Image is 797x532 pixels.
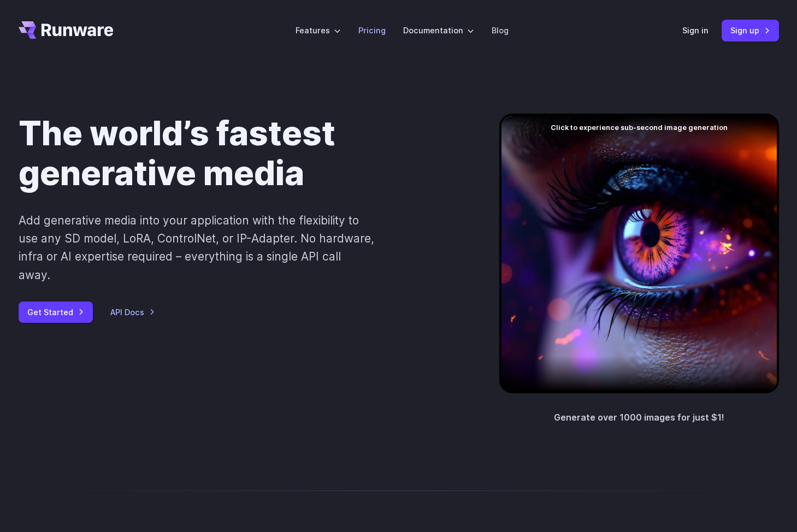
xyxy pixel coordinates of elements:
[682,24,709,37] a: Sign in
[296,24,341,37] label: Features
[722,20,779,41] a: Sign up
[110,306,155,318] a: API Docs
[492,24,509,37] a: Blog
[19,211,375,284] p: Add generative media into your application with the flexibility to use any SD model, LoRA, Contro...
[19,114,464,194] h1: The world’s fastest generative media
[554,411,724,425] p: Generate over 1000 images for just $1!
[403,24,474,37] label: Documentation
[19,21,114,39] a: Go to /
[19,302,93,323] a: Get Started
[358,24,386,37] a: Pricing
